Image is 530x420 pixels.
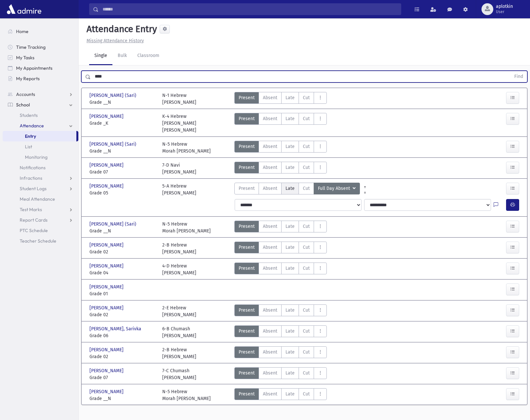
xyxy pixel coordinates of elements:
[285,164,295,171] span: Late
[285,185,295,192] span: Late
[84,24,157,35] h5: Attendance Entry
[239,185,255,192] span: Present
[25,133,36,139] span: Entry
[263,185,277,192] span: Absent
[3,173,78,183] a: Infractions
[162,388,211,402] div: N-5 Hebrew Morah [PERSON_NAME]
[239,94,255,101] span: Present
[3,225,78,236] a: PTC Schedule
[20,196,55,202] span: Meal Attendance
[285,115,295,122] span: Late
[303,328,310,335] span: Cut
[89,92,138,99] span: [PERSON_NAME] (Sari)
[20,186,47,192] span: Student Logs
[3,152,78,162] a: Monitoring
[84,38,144,44] a: Missing Attendance History
[162,346,196,360] div: 2-B Hebrew [PERSON_NAME]
[263,349,277,356] span: Absent
[20,228,48,233] span: PTC Schedule
[16,102,30,108] span: School
[16,65,52,71] span: My Appointments
[303,244,310,251] span: Cut
[285,328,295,335] span: Late
[16,55,34,61] span: My Tasks
[303,391,310,397] span: Cut
[239,307,255,314] span: Present
[162,242,196,255] div: 2-B Hebrew [PERSON_NAME]
[263,115,277,122] span: Absent
[16,91,35,97] span: Accounts
[20,112,38,118] span: Students
[89,290,156,297] span: Grade 01
[234,263,327,276] div: AttTypes
[3,89,78,100] a: Accounts
[234,325,327,339] div: AttTypes
[89,148,156,155] span: Grade __N
[89,228,156,234] span: Grade __N
[285,307,295,314] span: Late
[239,349,255,356] span: Present
[234,367,327,381] div: AttTypes
[89,248,156,255] span: Grade 02
[263,265,277,272] span: Absent
[112,47,132,65] a: Bulk
[25,154,48,160] span: Monitoring
[239,115,255,122] span: Present
[234,388,327,402] div: AttTypes
[89,263,125,269] span: [PERSON_NAME]
[3,236,78,246] a: Teacher Schedule
[496,4,513,9] span: aplotkin
[234,221,327,234] div: AttTypes
[318,185,351,192] span: Full Day Absent
[303,94,310,101] span: Cut
[3,63,78,73] a: My Appointments
[234,162,327,175] div: AttTypes
[234,92,327,106] div: AttTypes
[89,141,138,148] span: [PERSON_NAME] (Sari)
[162,162,196,175] div: 7-D Navi [PERSON_NAME]
[89,353,156,360] span: Grade 02
[3,215,78,225] a: Report Cards
[25,144,32,150] span: List
[99,3,401,15] input: Search
[162,263,196,276] div: 4-D Hebrew [PERSON_NAME]
[20,238,56,244] span: Teacher Schedule
[303,115,310,122] span: Cut
[239,223,255,230] span: Present
[3,120,78,131] a: Attendance
[3,162,78,173] a: Notifications
[239,328,255,335] span: Present
[89,395,156,402] span: Grade __N
[496,9,513,14] span: User
[510,71,527,82] button: Find
[20,165,46,171] span: Notifications
[162,304,196,318] div: 2-E Hebrew [PERSON_NAME]
[303,265,310,272] span: Cut
[263,143,277,150] span: Absent
[285,143,295,150] span: Late
[89,304,125,311] span: [PERSON_NAME]
[285,349,295,356] span: Late
[239,143,255,150] span: Present
[162,92,196,106] div: N-1 Hebrew [PERSON_NAME]
[20,175,42,181] span: Infractions
[89,99,156,106] span: Grade __N
[89,113,125,120] span: [PERSON_NAME]
[263,328,277,335] span: Absent
[20,207,42,212] span: Test Marks
[3,26,78,37] a: Home
[16,76,40,82] span: My Reports
[234,113,327,134] div: AttTypes
[285,94,295,101] span: Late
[89,242,125,248] span: [PERSON_NAME]
[162,183,196,196] div: 5-A Hebrew [PERSON_NAME]
[89,190,156,196] span: Grade 05
[303,370,310,376] span: Cut
[285,244,295,251] span: Late
[234,242,327,255] div: AttTypes
[314,183,360,194] button: Full Day Absent
[162,325,196,339] div: 6-B Chumash [PERSON_NAME]
[162,141,211,155] div: N-5 Hebrew Morah [PERSON_NAME]
[132,47,165,65] a: Classroom
[89,311,156,318] span: Grade 02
